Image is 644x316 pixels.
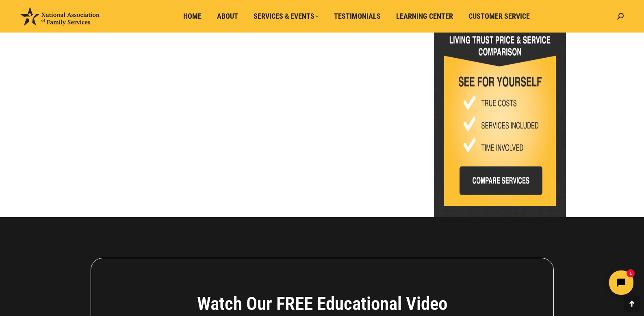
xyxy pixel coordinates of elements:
[328,9,386,24] a: Testimonials
[396,12,453,21] span: Learning Center
[390,9,459,24] a: Learning Center
[444,28,556,206] img: Living-Trust-Price-and-Service-Comparison
[463,9,536,24] a: Customer Service
[211,9,244,24] a: About
[254,12,319,21] span: Services & Events
[501,264,640,302] iframe: Tidio Chat
[217,12,238,21] span: About
[183,12,202,21] span: Home
[20,7,100,26] img: National Association of Family Services
[152,293,492,315] h4: Watch Our FREE Educational Video
[334,12,381,21] span: Testimonials
[178,9,207,24] a: Home
[468,12,530,21] span: Customer Service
